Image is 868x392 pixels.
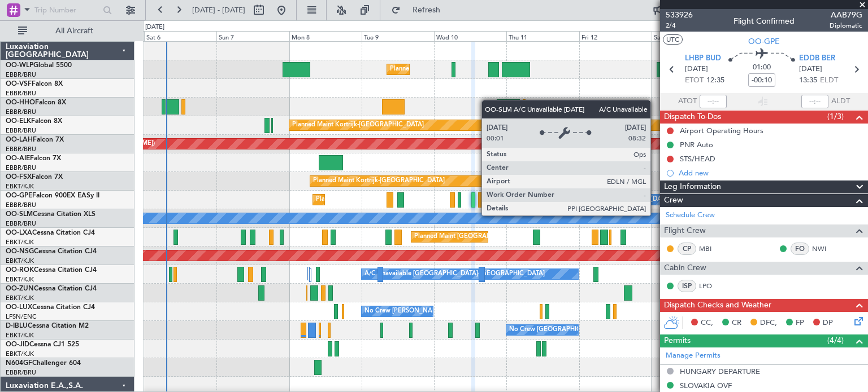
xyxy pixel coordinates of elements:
span: Dispatch Checks and Weather [664,299,771,312]
div: Fri 12 [579,31,652,41]
div: ISP [678,280,696,292]
a: OO-SLMCessna Citation XLS [6,211,96,218]
div: Planned Maint Kortrijk-[GEOGRAPHIC_DATA] [292,117,424,134]
a: EBBR/BRU [6,71,36,79]
span: Cabin Crew [664,262,706,275]
span: 12:35 [706,75,724,86]
span: CR [732,318,741,329]
span: (1/3) [827,111,844,122]
span: Crew [664,194,683,207]
span: Flight Crew [664,224,706,237]
div: A/C Unavailable [GEOGRAPHIC_DATA]-[GEOGRAPHIC_DATA] [364,266,545,283]
span: OO-WLP [6,62,33,69]
div: STS/HEAD [680,154,715,164]
span: [DATE] [799,64,822,75]
a: OO-WLPGlobal 5500 [6,62,72,69]
a: OO-LXACessna Citation CJ4 [6,230,95,236]
span: LHBP BUD [685,53,721,64]
div: Planned Maint [GEOGRAPHIC_DATA] ([GEOGRAPHIC_DATA] National) [316,191,520,208]
span: OO-AIE [6,155,30,162]
span: N604GF [6,360,32,367]
span: OO-LXA [6,230,32,236]
span: OO-JID [6,341,29,348]
span: Permits [664,334,691,347]
a: EBKT/KJK [6,294,34,302]
div: No Crew [GEOGRAPHIC_DATA] ([GEOGRAPHIC_DATA] National) [509,321,698,338]
span: EDDB BER [799,53,835,64]
a: OO-LUXCessna Citation CJ4 [6,304,95,311]
span: All Aircraft [29,27,119,35]
a: EBBR/BRU [6,368,36,377]
span: OO-VSF [6,81,32,87]
a: EBKT/KJK [6,238,34,246]
a: D-IBLUCessna Citation M2 [6,323,89,329]
div: No Crew [GEOGRAPHIC_DATA] ([GEOGRAPHIC_DATA] National) [509,191,698,208]
a: OO-ROKCessna Citation CJ4 [6,267,97,274]
span: [DATE] [685,64,708,75]
div: Planned Maint Geneva (Cointrin) [533,98,627,115]
span: OO-FSX [6,174,32,180]
span: OO-HHO [6,99,35,106]
a: EBBR/BRU [6,164,36,172]
a: EBBR/BRU [6,126,36,135]
a: OO-AIEFalcon 7X [6,155,61,162]
span: OO-LAH [6,136,33,143]
span: Dispatch To-Dos [664,111,721,124]
div: Wed 10 [434,31,506,41]
span: DP [823,318,833,329]
span: FP [796,318,804,329]
a: OO-HHOFalcon 8X [6,99,66,106]
button: UTC [663,34,683,45]
div: [DATE] [145,23,164,32]
span: ELDT [820,75,838,86]
div: SLOVAKIA OVF [680,381,732,390]
span: Refresh [403,6,450,14]
div: Thu 11 [506,31,579,41]
a: EBKT/KJK [6,257,34,265]
div: Sat 6 [144,31,216,41]
input: Trip Number [34,2,99,19]
a: OO-ZUNCessna Citation CJ4 [6,285,97,292]
span: 2/4 [666,21,693,30]
a: OO-GPEFalcon 900EX EASy II [6,192,99,199]
div: Sat 13 [652,31,724,41]
a: EBBR/BRU [6,108,36,116]
button: Refresh [386,1,454,19]
span: OO-ELK [6,118,31,125]
span: OO-LUX [6,304,32,311]
a: Schedule Crew [666,210,715,221]
span: 533926 [666,9,693,21]
div: Flight Confirmed [734,15,795,27]
span: ATOT [678,96,697,107]
a: OO-FSXFalcon 7X [6,174,63,180]
div: HUNGARY DEPARTURE [680,367,760,376]
span: [DATE] - [DATE] [192,5,245,15]
span: OO-SLM [6,211,33,218]
button: All Aircraft [12,22,123,40]
span: OO-ROK [6,267,34,274]
a: EBKT/KJK [6,331,34,340]
span: Leg Information [664,180,721,193]
a: EBBR/BRU [6,145,36,153]
div: Airport Operating Hours [680,126,763,135]
a: N604GFChallenger 604 [6,360,81,367]
a: OO-ELKFalcon 8X [6,118,62,125]
div: Planned Maint Kortrijk-[GEOGRAPHIC_DATA] [313,173,445,190]
span: OO-NSG [6,248,34,255]
div: PNR Auto [680,140,713,149]
span: 01:00 [753,62,771,73]
a: EBKT/KJK [6,182,34,191]
span: OO-GPE [6,192,32,199]
span: CC, [701,318,713,329]
div: Sun 7 [216,31,289,41]
span: ETOT [685,75,704,86]
div: Planned Maint Milan (Linate) [390,61,471,78]
a: OO-LAHFalcon 7X [6,136,64,143]
span: OO-GPE [748,36,780,47]
span: (4/4) [827,334,844,346]
span: ALDT [831,96,850,107]
a: OO-JIDCessna CJ1 525 [6,341,79,348]
a: EBBR/BRU [6,219,36,228]
a: OO-NSGCessna Citation CJ4 [6,248,97,255]
a: LFSN/ENC [6,312,37,321]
